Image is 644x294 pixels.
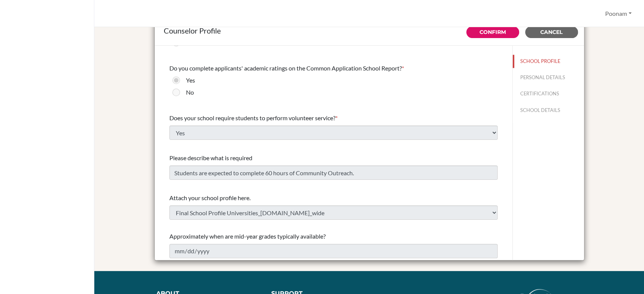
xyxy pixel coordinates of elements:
[169,114,335,121] span: Does your school require students to perform volunteer service?
[169,233,326,240] span: Approximately when are mid-year grades typically available?
[169,154,252,161] span: Please describe what is required
[186,88,194,97] label: No
[513,104,584,117] button: SCHOOL DETAILS
[513,55,584,68] button: SCHOOL PROFILE
[513,87,584,100] button: CERTIFICATIONS
[186,76,195,85] label: Yes
[602,6,635,21] button: Poonam
[169,194,251,201] span: Attach your school profile here.
[164,25,575,36] div: Counselor Profile
[169,64,402,72] span: Do you complete applicants' academic ratings on the Common Application School Report?
[513,71,584,84] button: PERSONAL DETAILS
